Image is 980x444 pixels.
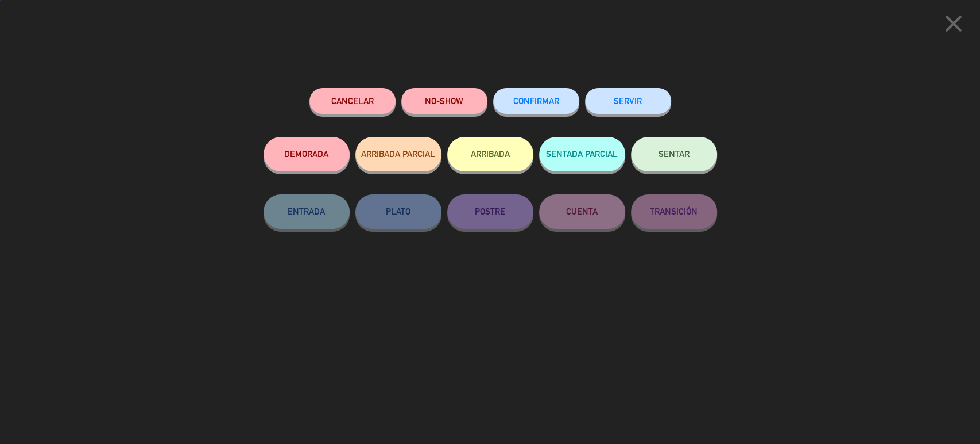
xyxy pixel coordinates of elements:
button: PLATO [355,194,441,229]
span: CONFIRMAR [513,96,559,106]
button: SENTAR [631,137,717,171]
button: TRANSICIÓN [631,194,717,229]
button: Cancelar [309,88,396,114]
button: close [936,9,971,43]
button: CONFIRMAR [493,88,579,114]
span: ARRIBADA PARCIAL [361,149,435,159]
button: POSTRE [447,194,533,229]
button: ARRIBADA [447,137,533,171]
span: SENTAR [659,149,690,159]
button: ARRIBADA PARCIAL [355,137,441,171]
button: SERVIR [585,88,671,114]
button: CUENTA [539,194,625,229]
button: NO-SHOW [401,88,487,114]
i: close [939,9,968,38]
button: SENTADA PARCIAL [539,137,625,171]
button: ENTRADA [264,194,350,229]
button: DEMORADA [264,137,350,171]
